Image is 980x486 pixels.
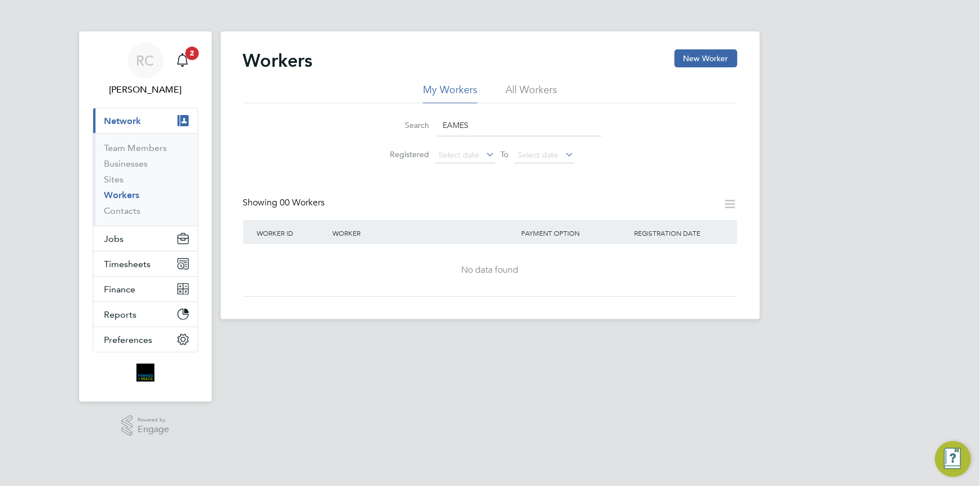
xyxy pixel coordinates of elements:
span: Powered by [138,415,169,425]
span: 2 [185,47,199,60]
button: Reports [93,302,198,327]
button: New Worker [674,49,737,67]
span: Finance [104,284,136,295]
li: My Workers [423,83,477,103]
span: Jobs [104,233,124,244]
span: Reports [104,309,137,320]
div: Registration Date [631,220,726,246]
a: Workers [104,190,140,200]
div: Worker [330,220,518,246]
nav: Main navigation [79,31,212,402]
h2: Workers [243,49,313,72]
a: Team Members [104,143,167,153]
div: Showing [243,197,327,209]
li: All Workers [505,83,557,103]
button: Network [93,108,198,133]
span: Network [104,116,142,126]
a: Powered byEngage [121,415,169,437]
div: Payment Option [518,220,632,246]
span: Timesheets [104,259,151,269]
span: Preferences [104,334,153,345]
span: Select date [439,150,480,160]
div: Worker ID [254,220,330,246]
button: Timesheets [93,251,198,276]
span: To [498,147,512,162]
label: Search [379,120,430,130]
button: Engage Resource Center [935,441,971,477]
span: Engage [138,425,169,434]
span: RC [136,53,154,68]
label: Registered [379,149,430,159]
button: Preferences [93,327,198,352]
a: Sites [104,174,124,185]
div: Network [93,133,198,226]
button: Jobs [93,226,198,251]
img: bromak-logo-retina.png [136,364,154,382]
div: No data found [254,264,726,276]
a: 2 [171,43,194,79]
button: Finance [93,277,198,301]
span: 00 Workers [280,197,325,208]
a: Go to home page [93,364,198,382]
a: Contacts [104,205,141,216]
a: RC[PERSON_NAME] [93,43,198,97]
span: Robyn Clarke [93,83,198,97]
input: Name, email or phone number [437,114,601,136]
a: Businesses [104,158,148,169]
span: Select date [518,150,559,160]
